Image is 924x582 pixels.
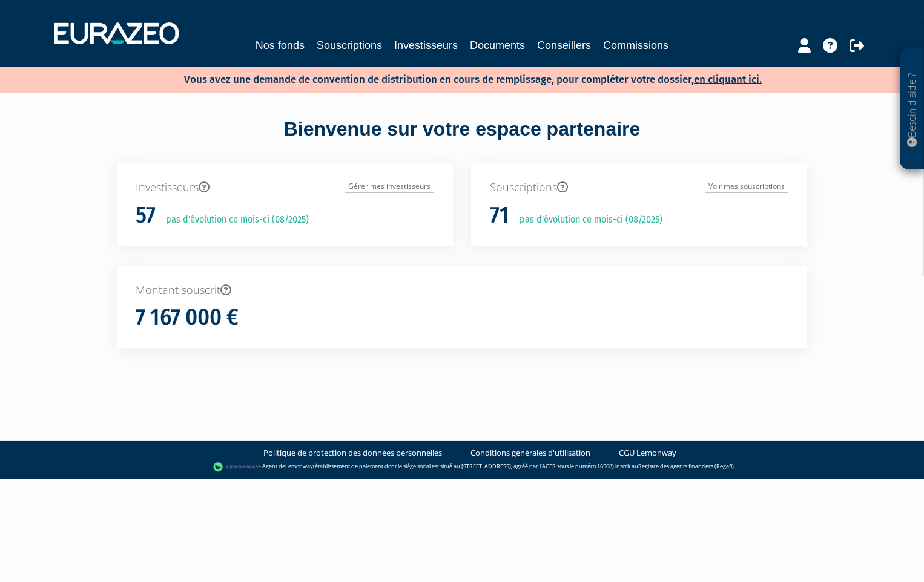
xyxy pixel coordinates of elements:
a: Conseillers [537,37,591,54]
h1: 57 [136,203,156,228]
a: Commissions [603,37,668,54]
div: Bienvenue sur votre espace partenaire [108,116,816,163]
p: pas d'évolution ce mois-ci (08/2025) [511,213,662,227]
p: Investisseurs [136,180,434,195]
img: 1732889491-logotype_eurazeo_blanc_rvb.png [54,22,179,44]
a: en cliquant ici. [694,73,762,86]
div: - Agent de (établissement de paiement dont le siège social est situé au [STREET_ADDRESS], agréé p... [12,461,912,473]
p: Souscriptions [490,180,788,195]
p: Montant souscrit [136,283,788,298]
a: Gérer mes investisseurs [345,180,434,193]
img: logo-lemonway.png [213,461,260,473]
a: Registre des agents financiers (Regafi) [638,463,734,471]
a: Souscriptions [317,37,382,54]
h1: 7 167 000 € [136,305,239,330]
p: pas d'évolution ce mois-ci (08/2025) [157,213,309,227]
h1: 71 [490,203,509,228]
a: Documents [470,37,525,54]
a: Nos fonds [256,37,305,54]
a: Conditions générales d'utilisation [470,447,590,459]
p: Besoin d'aide ? [905,55,919,164]
p: Vous avez une demande de convention de distribution en cours de remplissage, pour compléter votre... [149,70,762,87]
a: Politique de protection des données personnelles [263,447,442,459]
a: Investisseurs [394,37,458,54]
a: Lemonway [285,463,313,471]
a: Voir mes souscriptions [705,180,788,193]
a: CGU Lemonway [619,447,676,459]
